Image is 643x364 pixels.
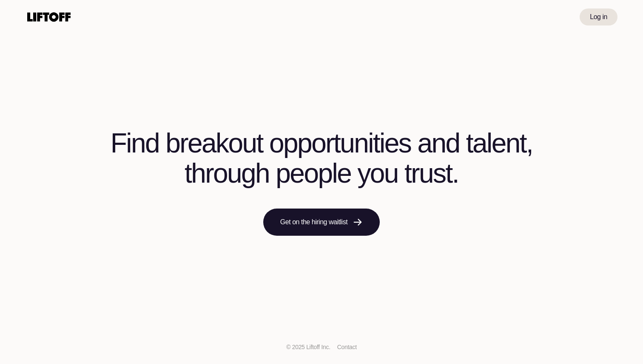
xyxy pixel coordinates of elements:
h1: Find breakout opportunities and talent, through people you trust. [111,128,532,188]
a: Get on the hiring waitlist [259,209,384,236]
p: Get on the hiring waitlist [276,217,351,227]
p: © 2025 Liftoff Inc. [282,343,332,352]
a: Contact [339,344,361,350]
p: Log in [589,12,607,22]
a: Log in [579,8,617,25]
